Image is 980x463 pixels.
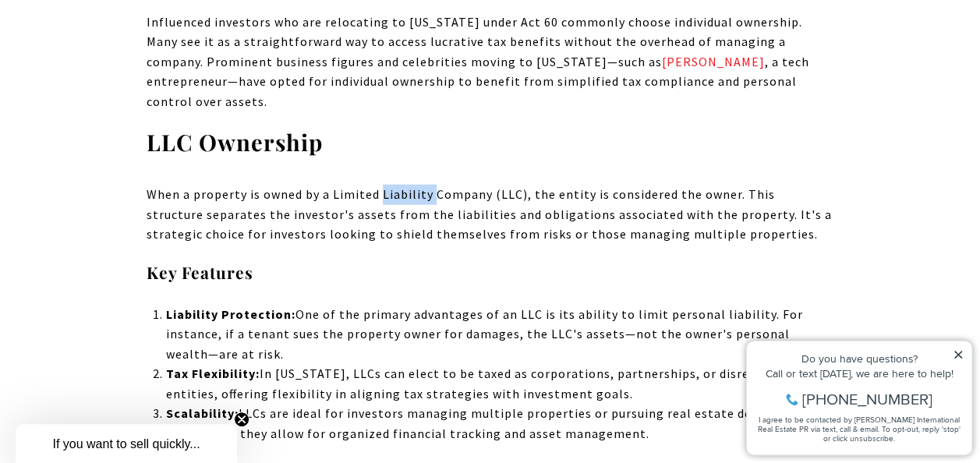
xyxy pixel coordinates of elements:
[19,96,222,125] span: I agree to be contacted by [PERSON_NAME] International Real Estate PR via text, call & email. To ...
[165,404,833,444] p: LLCs are ideal for investors managing multiple properties or pursuing real estate development pro...
[16,50,225,61] div: Call or text [DATE], we are here to help!
[64,73,194,89] span: [PHONE_NUMBER]
[147,127,323,157] strong: LLC Ownership
[147,12,834,112] p: Influenced investors who are relocating to [US_STATE] under Act 60 commonly choose individual own...
[16,35,225,46] div: Do you have questions?
[165,366,259,381] strong: Tax Flexibility:
[165,305,833,365] p: One of the primary advantages of an LLC is its ability to limit personal liability. For instance,...
[234,412,249,427] button: Close teaser
[52,437,200,451] span: If you want to sell quickly...
[16,424,237,463] div: If you want to sell quickly... Close teaser
[165,405,238,421] strong: Scalability:
[165,364,833,404] p: In [US_STATE], LLCs can elect to be taxed as corporations, partnerships, or disregarded entities,...
[165,306,295,322] strong: Liability Protection:
[662,54,765,69] a: Brock Pierce - open in a new tab
[147,185,834,245] p: When a property is owned by a Limited Liability Company (LLC), the entity is considered the owner...
[147,261,253,283] strong: Key Features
